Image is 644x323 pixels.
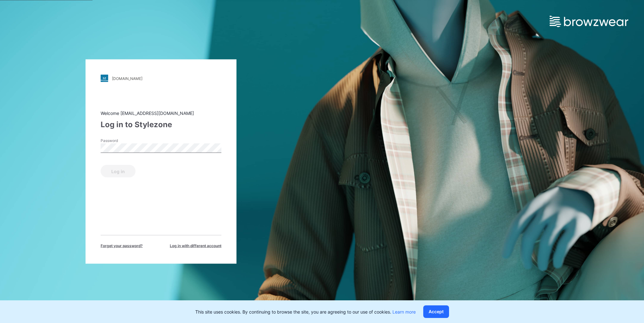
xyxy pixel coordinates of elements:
div: [DOMAIN_NAME] [112,76,142,81]
label: Password [101,138,145,144]
button: Accept [423,305,449,318]
a: Learn more [392,309,416,314]
img: browzwear-logo.e42bd6dac1945053ebaf764b6aa21510.svg [550,16,628,27]
span: Forget your password? [101,243,143,249]
img: stylezone-logo.562084cfcfab977791bfbf7441f1a819.svg [101,75,108,82]
p: This site uses cookies. By continuing to browse the site, you are agreeing to our use of cookies. [195,309,416,315]
a: [DOMAIN_NAME] [101,75,221,82]
span: Log in with different account [170,243,221,249]
div: Welcome [EMAIL_ADDRESS][DOMAIN_NAME] [101,110,221,116]
div: Log in to Stylezone [101,119,221,130]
